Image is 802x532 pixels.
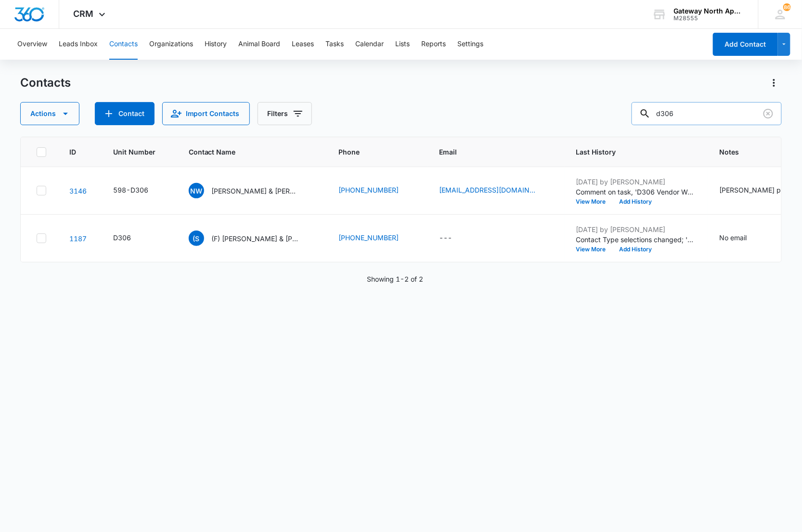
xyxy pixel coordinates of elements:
button: Add Contact [713,33,778,56]
button: Add Contact [95,102,155,125]
button: Add History [613,199,659,205]
div: 598-D306 [113,185,148,195]
div: Email - nickkwindsorr508@gmail.com - Select to Edit Field [440,185,553,196]
p: [DATE] by [PERSON_NAME] [576,177,697,187]
button: Leads Inbox [59,29,98,60]
a: [PHONE_NUMBER] [339,233,399,243]
div: Notes - No email - Select to Edit Field [720,233,764,244]
div: No email [720,233,747,243]
span: Phone [339,147,402,157]
button: Settings [457,29,483,60]
button: Overview [17,29,47,60]
div: Phone - 6788485513 - Select to Edit Field [339,233,416,244]
p: Showing 1-2 of 2 [367,274,424,284]
div: account id [674,15,744,22]
span: 86 [783,3,791,11]
button: Clear [761,106,776,121]
div: Unit Number - 598-D306 - Select to Edit Field [113,185,166,196]
button: Actions [20,102,79,125]
div: --- [440,233,453,244]
span: Contact Name [189,147,302,157]
button: Filters [258,102,312,125]
a: Navigate to contact details page for Nick Windsor & Tyler Windsor [69,187,87,195]
span: Last History [576,147,683,157]
button: Organizations [149,29,193,60]
span: NW [189,183,204,198]
button: View More [576,247,613,252]
span: Unit Number [113,147,166,157]
p: Contact Type selections changed; 'Current Resident' was removed and 'Former Resident' was added. [576,234,697,245]
div: Contact Name - (F) Samantha Kalter & Michael Persinger - Select to Edit Field [189,231,316,246]
span: (S [189,231,204,246]
button: Leases [292,29,314,60]
div: Unit Number - D306 - Select to Edit Field [113,233,148,244]
button: Reports [421,29,446,60]
div: D306 [113,233,131,243]
button: Import Contacts [162,102,250,125]
a: [EMAIL_ADDRESS][DOMAIN_NAME] [440,185,536,195]
p: Comment on task, 'D306 Vendor Work Order' "The tech be back [DATE] to install the lenses" [576,187,697,197]
div: Contact Name - Nick Windsor & Tyler Windsor - Select to Edit Field [189,183,316,198]
span: Email [440,147,539,157]
span: CRM [74,9,94,19]
div: Email - - Select to Edit Field [440,233,470,244]
button: Actions [766,75,782,91]
button: Animal Board [238,29,280,60]
button: Tasks [325,29,344,60]
p: [DATE] by [PERSON_NAME] [576,224,697,234]
input: Search Contacts [632,102,782,125]
p: (F) [PERSON_NAME] & [PERSON_NAME] [212,234,298,244]
button: View More [576,199,613,205]
p: [PERSON_NAME] & [PERSON_NAME] [212,186,298,196]
button: Lists [395,29,410,60]
a: Navigate to contact details page for (F) Samantha Kalter & Michael Persinger [69,234,87,243]
a: [PHONE_NUMBER] [339,185,399,195]
button: Add History [613,247,659,252]
div: Phone - 7063016326 - Select to Edit Field [339,185,416,196]
span: ID [69,147,76,157]
button: Contacts [109,29,138,60]
button: Calendar [355,29,384,60]
div: notifications count [783,3,791,11]
h1: Contacts [20,76,71,90]
div: account name [674,7,744,15]
button: History [205,29,227,60]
